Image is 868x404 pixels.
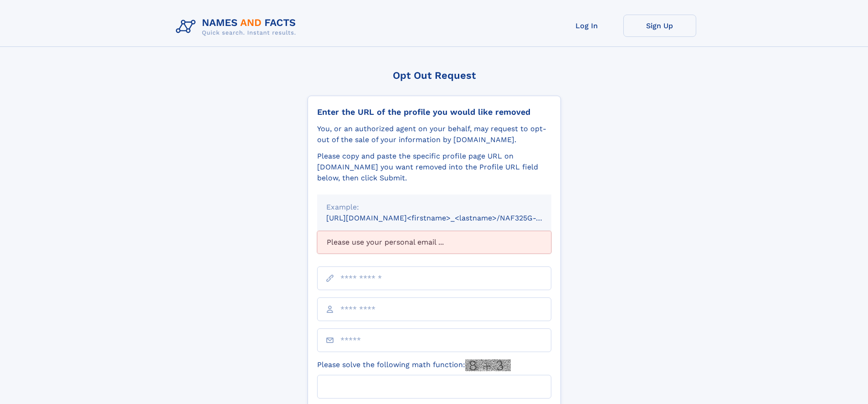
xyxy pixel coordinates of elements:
div: Please use your personal email ... [317,231,551,254]
small: [URL][DOMAIN_NAME]<firstname>_<lastname>/NAF325G-xxxxxxxx [326,214,569,222]
div: Opt Out Request [308,70,561,81]
div: You, or an authorized agent on your behalf, may request to opt-out of the sale of your informatio... [317,123,551,145]
img: Logo Names and Facts [172,15,303,39]
a: Log In [550,15,623,37]
a: Sign Up [623,15,696,37]
label: Please solve the following math function: [317,359,511,371]
div: Please copy and paste the specific profile page URL on [DOMAIN_NAME] you want removed into the Pr... [317,151,551,184]
div: Enter the URL of the profile you would like removed [317,107,551,117]
div: Example: [326,202,542,213]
